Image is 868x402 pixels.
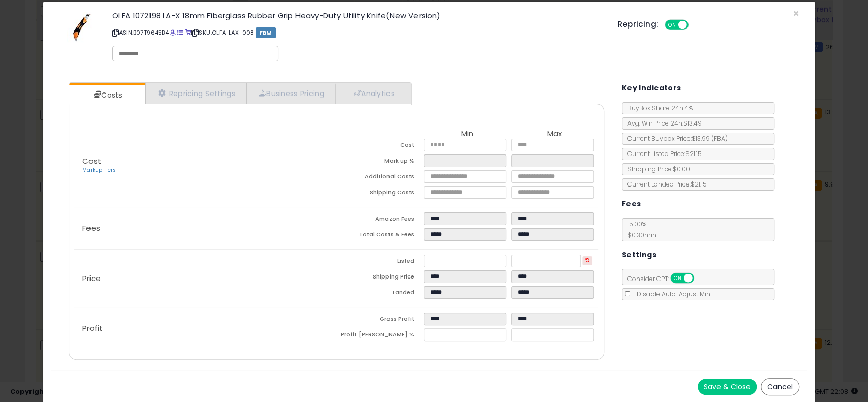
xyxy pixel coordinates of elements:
a: Repricing Settings [145,83,246,104]
h5: Fees [622,198,641,210]
h5: Key Indicators [622,82,681,95]
span: × [793,6,799,21]
p: Profit [74,324,336,332]
a: Analytics [335,83,410,104]
td: Mark up % [336,154,424,170]
th: Min [424,130,511,139]
span: FBM [256,27,276,38]
p: Price [74,274,336,283]
span: BuyBox Share 24h: 4% [622,104,693,112]
th: Max [511,130,598,139]
td: Landed [336,286,424,302]
span: $13.99 [692,134,728,143]
span: OFF [687,21,703,29]
a: Markup Tiers [82,166,116,174]
img: 315lsMeSnhL._SL60_.jpg [67,12,97,42]
span: ( FBA ) [711,134,728,143]
p: Fees [74,224,336,232]
span: ON [666,21,678,29]
span: Consider CPT: [622,274,707,283]
a: Business Pricing [246,83,335,104]
td: Shipping Price [336,270,424,286]
span: Current Buybox Price: [622,134,728,143]
a: BuyBox page [170,28,176,37]
td: Cost [336,139,424,154]
span: Disable Auto-Adjust Min [632,290,710,298]
span: Shipping Price: $0.00 [622,165,690,173]
td: Additional Costs [336,170,424,186]
span: Current Landed Price: $21.15 [622,180,707,189]
h3: OLFA 1072198 LA-X 18mm Fiberglass Rubber Grip Heavy-Duty Utility Knife(New Version) [112,12,603,19]
a: Costs [69,85,144,105]
td: Listed [336,255,424,270]
p: ASIN: B07T9645B4 | SKU: OLFA-LAX-008 [112,24,603,41]
td: Gross Profit [336,313,424,328]
p: Cost [74,157,336,174]
a: Your listing only [185,28,191,37]
span: $0.30 min [622,231,656,239]
span: Current Listed Price: $21.15 [622,149,702,158]
span: 15.00 % [622,220,656,239]
a: All offer listings [177,28,183,37]
h5: Repricing: [618,20,659,28]
h5: Settings [622,249,656,261]
span: ON [671,274,684,283]
td: Amazon Fees [336,212,424,228]
td: Total Costs & Fees [336,228,424,244]
span: Avg. Win Price 24h: $13.49 [622,119,702,128]
td: Profit [PERSON_NAME] % [336,328,424,344]
button: Save & Close [698,379,757,395]
button: Cancel [761,378,799,395]
span: OFF [692,274,708,283]
td: Shipping Costs [336,186,424,202]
